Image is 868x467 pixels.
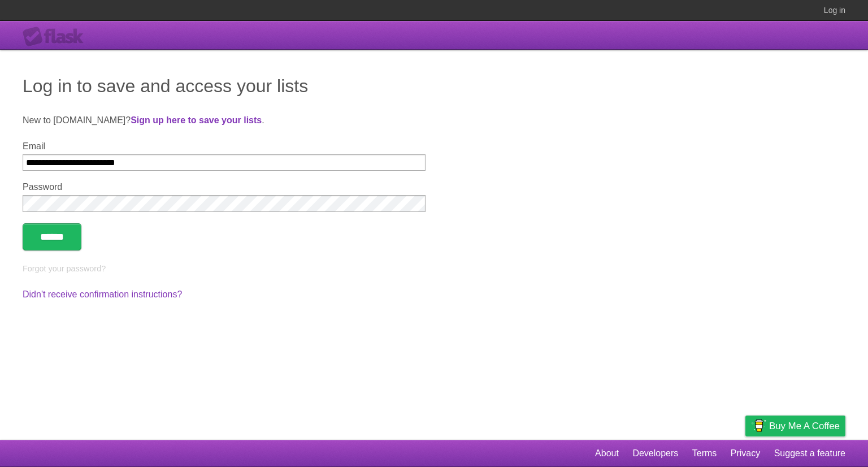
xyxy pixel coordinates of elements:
a: Privacy [731,443,760,464]
img: Buy me a coffee [751,416,766,435]
h1: Log in to save and access your lists [23,72,845,100]
div: Flask [23,27,90,47]
a: About [595,443,619,464]
a: Forgot your password? [23,264,106,273]
a: Terms [692,443,717,464]
a: Buy me a coffee [745,416,845,436]
a: Suggest a feature [774,443,845,464]
a: Sign up here to save your lists [131,115,262,125]
span: Buy me a coffee [769,416,840,436]
a: Didn't receive confirmation instructions? [23,289,182,299]
a: Developers [632,443,678,464]
label: Password [23,182,426,192]
label: Email [23,141,426,152]
p: New to [DOMAIN_NAME]? . [23,114,845,127]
